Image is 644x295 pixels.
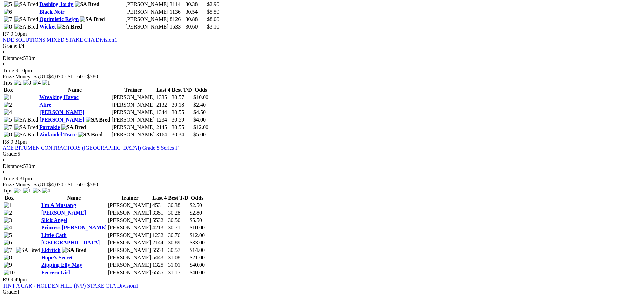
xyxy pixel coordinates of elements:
[168,202,189,209] td: 30.38
[3,43,18,49] span: Grade:
[190,240,205,245] span: $33.00
[14,24,38,30] img: SA Bred
[41,270,70,275] a: Ferrero Girl
[3,151,641,157] div: 5
[168,239,189,246] td: 30.89
[3,43,641,49] div: 3/4
[152,217,167,224] td: 5532
[3,289,18,295] span: Grade:
[14,132,38,138] img: SA Bred
[4,247,12,253] img: 7
[39,124,60,130] a: Parrakie
[14,16,38,22] img: SA Bred
[156,87,171,93] th: Last 4
[207,9,219,15] span: $5.50
[3,188,12,193] span: Tips
[108,195,151,201] th: Trainer
[190,217,202,223] span: $5.50
[185,1,206,8] td: 30.38
[4,240,12,246] img: 6
[42,188,50,194] img: 4
[108,254,151,261] td: [PERSON_NAME]
[156,94,171,101] td: 1335
[11,277,27,282] span: 9:49pm
[111,116,155,123] td: [PERSON_NAME]
[193,87,209,93] th: Odds
[111,124,155,131] td: [PERSON_NAME]
[41,232,67,238] a: Little Cath
[152,269,167,276] td: 6555
[4,217,12,223] img: 3
[14,188,22,194] img: 2
[125,8,169,15] td: [PERSON_NAME]
[190,232,205,238] span: $12.00
[207,16,219,22] span: $8.00
[33,80,41,86] img: 4
[108,262,151,269] td: [PERSON_NAME]
[108,217,151,224] td: [PERSON_NAME]
[168,262,189,269] td: 31.01
[152,262,167,269] td: 1325
[41,210,86,216] a: [PERSON_NAME]
[3,139,9,145] span: R8
[3,80,12,86] span: Tips
[39,102,51,108] a: Afire
[39,132,76,137] a: Zinfandel Trace
[39,117,84,123] a: [PERSON_NAME]
[4,210,12,216] img: 2
[171,124,192,131] td: 30.55
[193,117,206,123] span: $4.00
[14,1,38,7] img: SA Bred
[3,163,641,169] div: 530m
[108,239,151,246] td: [PERSON_NAME]
[86,117,110,123] img: SA Bred
[111,102,155,108] td: [PERSON_NAME]
[48,182,98,187] span: $4,070 - $1,160 - $580
[3,68,16,73] span: Time:
[39,109,84,115] a: [PERSON_NAME]
[4,1,12,7] img: 5
[190,262,205,268] span: $40.00
[4,202,12,208] img: 1
[171,116,192,123] td: 30.59
[3,55,641,61] div: 530m
[4,9,12,15] img: 6
[14,124,38,130] img: SA Bred
[125,23,169,30] td: [PERSON_NAME]
[152,239,167,246] td: 2144
[169,1,184,8] td: 3114
[33,188,41,194] img: 3
[156,124,171,131] td: 2145
[190,202,202,208] span: $2.50
[108,224,151,231] td: [PERSON_NAME]
[41,255,73,260] a: Hope's Secret
[75,1,99,7] img: SA Bred
[152,247,167,254] td: 5553
[61,124,86,130] img: SA Bred
[4,225,12,231] img: 4
[168,209,189,216] td: 30.28
[152,224,167,231] td: 4213
[3,31,9,37] span: R7
[3,37,117,43] a: NDE SOLUTIONS MIXED STAKE CTA Division1
[3,182,641,188] div: Prize Money: $5,810
[4,124,12,130] img: 7
[14,117,38,123] img: SA Bred
[3,68,641,74] div: 9:10pm
[39,94,78,100] a: Wreaking Havoc
[108,209,151,216] td: [PERSON_NAME]
[4,117,12,123] img: 5
[4,94,12,100] img: 1
[41,217,67,223] a: Slick Angel
[168,269,189,276] td: 31.17
[3,55,23,61] span: Distance:
[39,9,64,15] a: Black Noir
[3,163,23,169] span: Distance:
[207,24,219,30] span: $3.10
[4,132,12,138] img: 8
[3,157,5,163] span: •
[185,8,206,15] td: 30.54
[3,277,9,282] span: R9
[108,269,151,276] td: [PERSON_NAME]
[3,176,641,182] div: 9:31pm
